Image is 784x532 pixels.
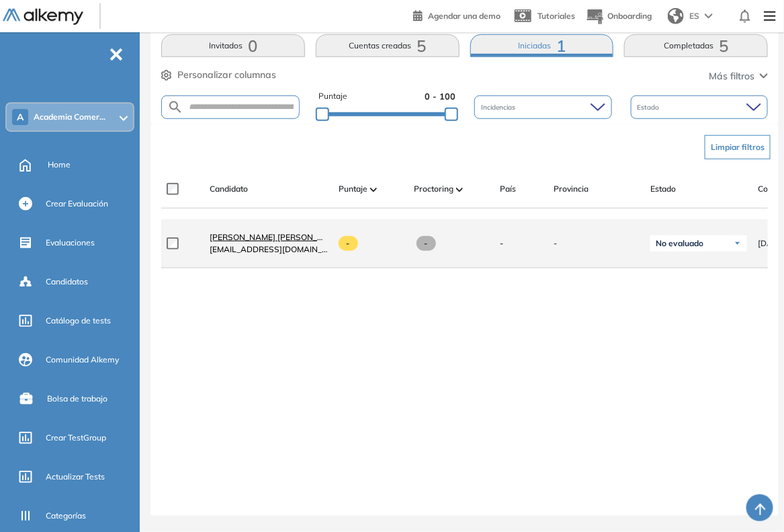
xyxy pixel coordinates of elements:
button: Personalizar columnas [161,68,276,82]
button: Cuentas creadas5 [316,34,460,57]
span: - [554,237,640,250]
div: Incidencias [474,96,611,119]
img: Ícono de flecha [734,239,742,248]
span: Agendar una demo [428,11,500,21]
span: Evaluaciones [46,237,95,249]
button: Iniciadas1 [470,34,614,57]
img: [missing "en.ARROW_ALT" translation] [456,188,463,192]
span: Candidato [210,183,248,195]
img: arrow [705,13,713,19]
button: Invitados0 [161,34,305,57]
span: Crear TestGroup [46,432,106,444]
span: Incidencias [481,102,518,112]
span: Tutoriales [537,11,575,21]
span: - [500,237,503,250]
div: Estado [631,96,768,119]
span: Home [48,159,71,171]
span: Actualizar Tests [46,471,105,483]
span: Puntaje [339,183,367,195]
button: Onboarding [586,2,652,31]
span: ES [689,10,699,22]
span: Bolsa de trabajo [47,393,107,405]
span: Más filtros [709,69,754,83]
img: Logo [3,9,83,26]
span: - [339,236,358,251]
span: Catálogo de tests [46,315,111,327]
span: Proctoring [414,183,453,195]
span: País [500,183,516,195]
span: Puntaje [318,90,347,103]
span: Categorías [46,510,86,522]
span: Onboarding [607,11,652,21]
button: Completadas5 [624,34,768,57]
span: Provincia [554,183,589,195]
span: - [417,236,436,251]
span: Comunidad Alkemy [46,354,119,366]
a: Agendar una demo [413,7,500,23]
span: [EMAIL_ADDRESS][DOMAIN_NAME] [210,243,328,256]
button: Más filtros [709,69,768,83]
span: A [17,112,24,122]
span: No evaluado [656,238,703,249]
span: 0 - 100 [425,90,455,103]
img: [missing "en.ARROW_ALT" translation] [370,188,377,192]
span: Personalizar columnas [177,68,276,82]
span: Estado [638,102,662,112]
span: Crear Evaluación [46,198,108,210]
span: Candidatos [46,276,88,288]
span: Estado [650,183,676,195]
img: world [668,8,684,24]
span: [PERSON_NAME] [PERSON_NAME] [210,232,343,242]
span: [DATE] [758,237,784,250]
img: Menu [758,3,781,30]
button: Limpiar filtros [705,135,771,159]
img: SEARCH_ALT [167,99,183,116]
a: [PERSON_NAME] [PERSON_NAME] [210,231,328,243]
span: Academia Comer... [34,112,105,122]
